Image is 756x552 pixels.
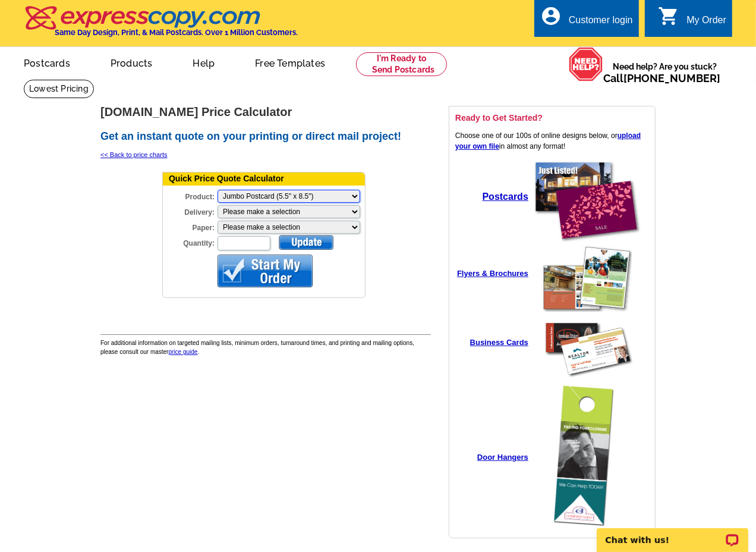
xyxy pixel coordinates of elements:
[24,14,298,37] a: Same Day Design, Print, & Mail Postcards. Over 1 Million Customers.
[540,13,633,28] a: account_circle Customer login
[236,48,344,76] a: Free Templates
[55,28,298,37] h4: Same Day Design, Print, & Mail Postcards. Over 1 Million Customers.
[163,204,216,218] label: Delivery:
[169,349,198,355] a: price guide
[686,15,726,32] div: My Order
[455,130,649,152] p: Choose one of our 100s of online designs below, or in almost any format!
[457,269,528,278] a: Flyers & Brochures
[537,375,638,384] a: create a business card online
[92,48,172,76] a: Products
[569,47,603,81] img: help
[470,338,528,347] strong: Business Cards
[470,338,528,347] a: Business Cards
[658,5,679,27] i: shopping_cart
[163,219,216,233] label: Paper:
[623,72,720,84] a: [PHONE_NUMBER]
[534,161,641,244] img: create a postcard
[163,235,216,249] label: Quantity:
[163,189,216,202] label: Product:
[5,48,89,76] a: Postcards
[569,15,633,32] div: Customer login
[483,192,528,202] strong: Postcards
[540,317,635,379] img: create a business card
[603,72,720,84] span: Call
[100,130,431,143] h2: Get an instant quote on your printing or direct mail project!
[455,112,649,123] h3: Ready to Get Started?
[163,172,365,186] div: Quick Price Quote Calculator
[553,384,621,530] img: create a door hanger
[174,48,234,76] a: Help
[455,131,641,150] a: upload your own file
[100,340,414,355] span: For additional information on targeted mailing lists, minimum orders, turnaround times, and print...
[457,269,528,278] strong: Flyers & Brochures
[589,515,756,552] iframe: LiveChat chat widget
[483,193,528,202] a: Postcards
[100,106,431,118] h1: [DOMAIN_NAME] Price Calculator
[531,237,644,246] a: create a postcard online
[540,305,635,313] a: create a flyer online
[543,246,632,312] img: create a flyer
[477,453,528,462] strong: Door Hangers
[603,61,726,84] span: Need help? Are you stuck?
[550,523,624,532] a: create a door hanger online
[100,151,168,158] a: << Back to price charts
[658,13,726,28] a: shopping_cart My Order
[477,453,528,462] a: Door Hangers
[540,5,562,27] i: account_circle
